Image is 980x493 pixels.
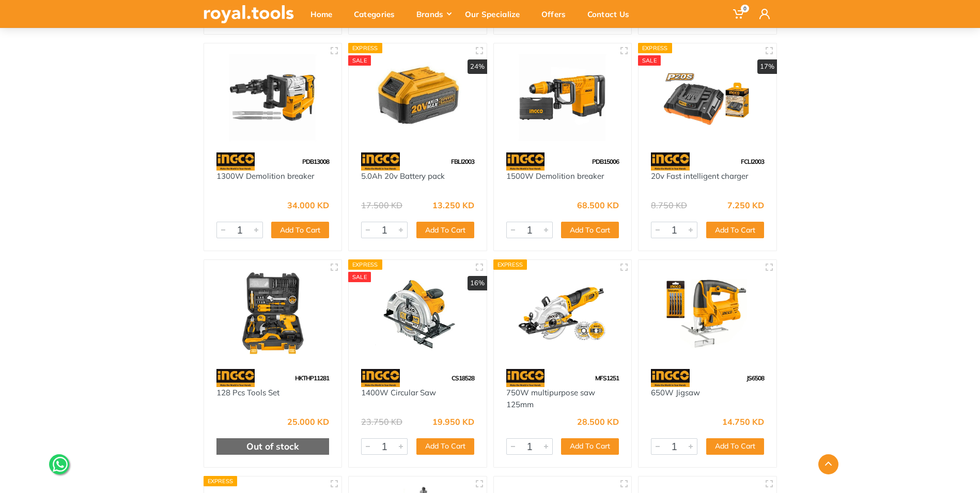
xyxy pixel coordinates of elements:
[638,43,672,53] div: Express
[577,201,619,209] div: 68.500 KD
[302,158,329,165] span: PDB13008
[216,171,314,181] a: 1300W Demolition breaker
[216,388,279,397] a: 128 Pcs Tools Set
[458,3,534,25] div: Our Specialize
[347,3,409,25] div: Categories
[452,374,474,382] span: CS18528
[651,171,748,181] a: 20v Fast intelligent charger
[348,55,371,66] div: SALE
[204,5,294,23] img: royal.tools Logo
[506,171,604,181] a: 1500W Demolition breaker
[506,369,545,387] img: 91.webp
[648,53,767,142] img: Royal Tools - 20v Fast intelligent charger
[706,438,764,455] button: Add To Cart
[468,276,487,290] div: 16%
[595,374,619,382] span: MFS1251
[204,476,238,486] div: Express
[706,222,764,238] button: Add To Cart
[213,269,333,359] img: Royal Tools - 128 Pcs Tools Set
[361,201,402,209] div: 17.500 KD
[361,418,402,426] div: 23.750 KD
[348,43,382,53] div: Express
[506,152,545,171] img: 91.webp
[216,438,330,455] div: Out of stock
[361,388,436,397] a: 1400W Circular Saw
[727,201,764,209] div: 7.250 KD
[303,3,347,25] div: Home
[361,171,445,181] a: 5.0Ah 20v Battery pack
[287,418,329,426] div: 25.000 KD
[348,259,382,270] div: Express
[468,59,487,74] div: 24%
[741,158,764,165] span: FCLI2003
[651,152,690,171] img: 91.webp
[757,59,777,74] div: 17%
[746,374,764,382] span: JS6508
[592,158,619,165] span: PDB15006
[503,53,623,142] img: Royal Tools - 1500W Demolition breaker
[741,5,749,12] span: 0
[358,53,477,142] img: Royal Tools - 5.0Ah 20v Battery pack
[503,269,623,359] img: Royal Tools - 750W multipurpose saw 125mm
[295,374,329,382] span: HKTHP11281
[287,201,329,209] div: 34.000 KD
[213,53,333,142] img: Royal Tools - 1300W Demolition breaker
[493,259,527,270] div: Express
[358,269,477,359] img: Royal Tools - 1400W Circular Saw
[638,55,661,66] div: SALE
[361,369,400,387] img: 91.webp
[409,3,458,25] div: Brands
[651,388,700,397] a: 650W Jigsaw
[534,3,580,25] div: Offers
[416,222,474,238] button: Add To Cart
[432,418,474,426] div: 19.950 KD
[348,272,371,282] div: SALE
[216,369,255,387] img: 91.webp
[577,418,619,426] div: 28.500 KD
[451,158,474,165] span: FBLI2003
[580,3,644,25] div: Contact Us
[416,438,474,455] button: Add To Cart
[216,152,255,171] img: 91.webp
[361,152,400,171] img: 91.webp
[561,222,619,238] button: Add To Cart
[651,369,690,387] img: 91.webp
[432,201,474,209] div: 13.250 KD
[561,438,619,455] button: Add To Cart
[651,201,687,209] div: 8.750 KD
[648,269,767,359] img: Royal Tools - 650W Jigsaw
[722,418,764,426] div: 14.750 KD
[506,388,595,409] a: 750W multipurpose saw 125mm
[271,222,329,238] button: Add To Cart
